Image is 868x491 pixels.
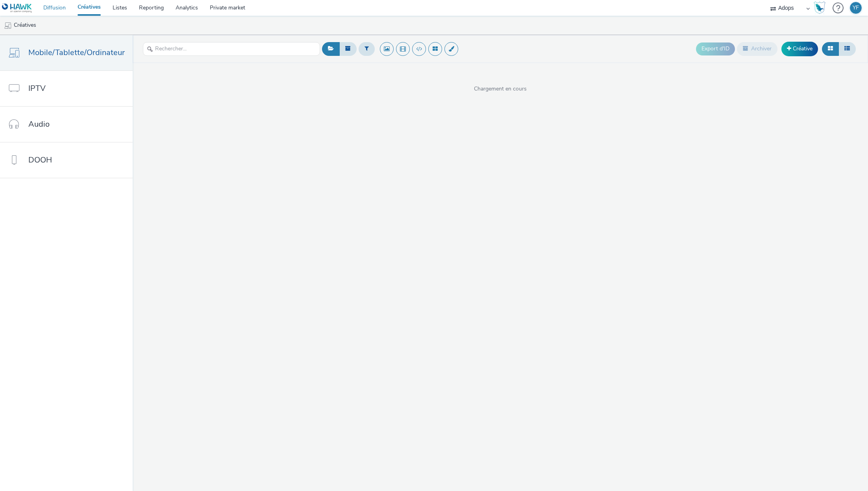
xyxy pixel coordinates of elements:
[814,2,825,14] img: Hawk Academy
[28,118,50,130] span: Audio
[28,83,46,94] span: IPTV
[28,154,52,166] span: DOOH
[133,85,868,93] span: Chargement en cours
[838,42,856,55] button: Liste
[2,3,32,13] img: undefined Logo
[853,2,859,14] div: YF
[696,42,735,55] button: Export d'ID
[822,42,839,55] button: Grille
[28,47,125,58] span: Mobile/Tablette/Ordinateur
[737,42,777,55] button: Archiver
[814,2,829,14] a: Hawk Academy
[143,42,320,56] input: Rechercher...
[4,22,12,30] img: mobile
[781,42,818,56] a: Créative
